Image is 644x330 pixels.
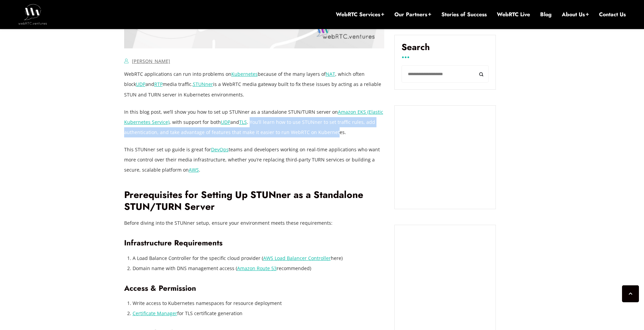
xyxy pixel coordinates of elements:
label: Search [401,42,489,58]
h2: Prerequisites for Setting Up STUNner as a Standalone STUN/TURN Server [124,189,385,213]
button: Search [474,65,489,83]
li: Domain name with DNS management access ( recommended) [133,263,385,273]
a: Amazon Route 53 [237,265,277,271]
a: NAT [326,71,335,77]
img: WebRTC.ventures [18,4,47,24]
a: Certificate Manager [133,310,177,316]
a: AWS [189,167,199,173]
a: UDP [136,81,145,87]
a: Stories of Success [441,11,487,18]
a: Our Partners [394,11,431,18]
a: TLS [239,119,247,125]
h3: Infrastructure Requirements [124,238,385,247]
a: WebRTC Services [336,11,384,18]
a: Blog [540,11,552,18]
a: UDP [221,119,230,125]
p: This STUNner set up guide is great for teams and developers working on real-time applications who... [124,145,385,175]
iframe: Embedded CTA [401,112,489,202]
li: A Load Balance Controller for the specific cloud provider ( here) [133,253,385,263]
a: RTP [154,81,163,87]
a: AWS Load Balancer Controller [263,255,331,261]
iframe: Embedded CTA [401,232,489,326]
a: Amazon EKS (Elastic Kubernetes Service) [124,109,383,125]
li: for TLS certificate generation [133,308,385,318]
li: Write access to Kubernetes namespaces for resource deployment [133,298,385,308]
a: STUNner [193,81,213,87]
a: About Us [562,11,589,18]
h3: Access & Permission [124,284,385,293]
p: Before diving into the STUNner setup, ensure your environment meets these requirements: [124,218,385,228]
p: WebRTC applications can run into problems on because of the many layers of , which often block an... [124,69,385,100]
a: Contact Us [599,11,626,18]
a: Kubernetes [231,71,258,77]
a: DevOps [211,146,229,153]
a: WebRTC Live [497,11,530,18]
a: [PERSON_NAME] [132,58,170,64]
p: In this blog post, we’ll show you how to set up STUNner as a standalone STUN/TURN server on , wit... [124,107,385,137]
